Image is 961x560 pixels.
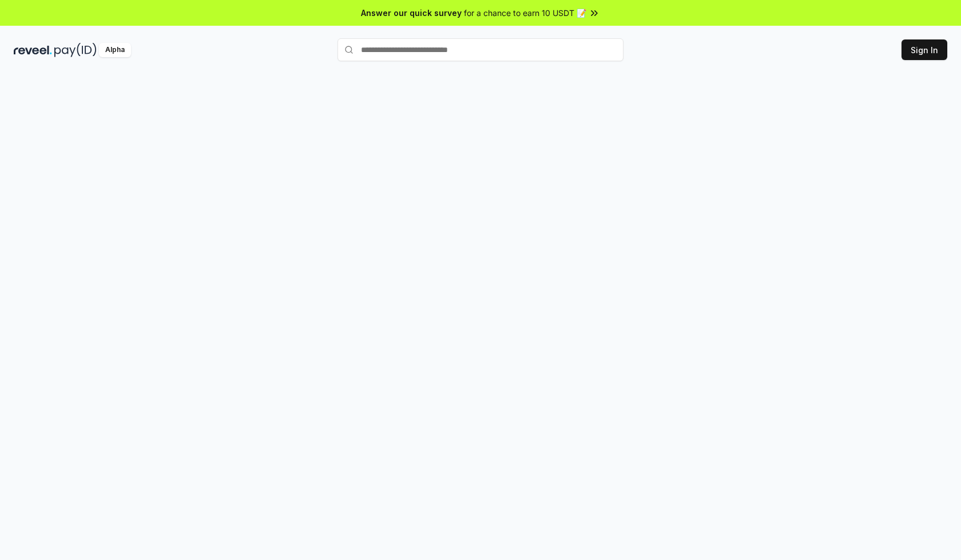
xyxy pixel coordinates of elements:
[14,43,52,57] img: reveel_dark
[99,43,131,57] div: Alpha
[54,43,97,57] img: pay_id
[902,39,947,60] button: Sign In
[361,7,462,19] span: Answer our quick survey
[464,7,586,19] span: for a chance to earn 10 USDT 📝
